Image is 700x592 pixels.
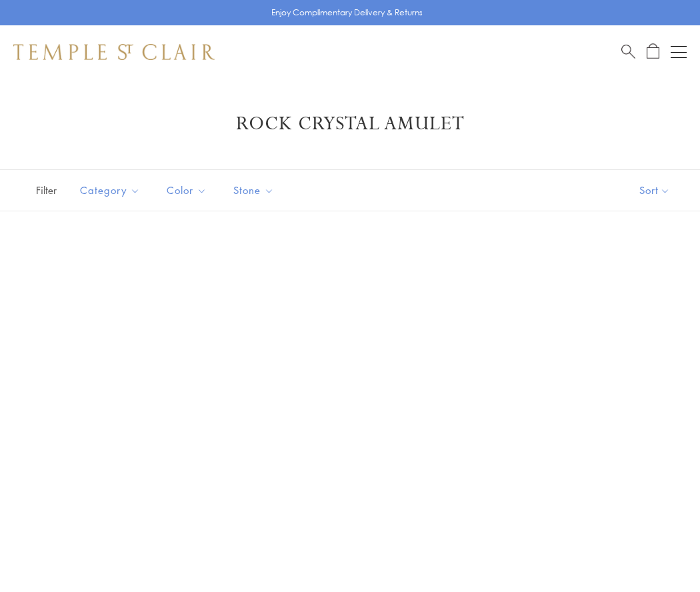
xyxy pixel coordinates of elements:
[33,112,667,136] h1: Rock Crystal Amulet
[609,170,700,211] button: Show sort by
[671,44,687,60] button: Open navigation
[160,182,217,199] span: Color
[647,43,659,60] a: Open Shopping Bag
[271,6,423,19] p: Enjoy Complimentary Delivery & Returns
[227,182,284,199] span: Stone
[73,182,150,199] span: Category
[13,44,215,60] img: Temple St. Clair
[70,175,150,205] button: Category
[157,175,217,205] button: Color
[621,43,635,60] a: Search
[223,175,284,205] button: Stone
